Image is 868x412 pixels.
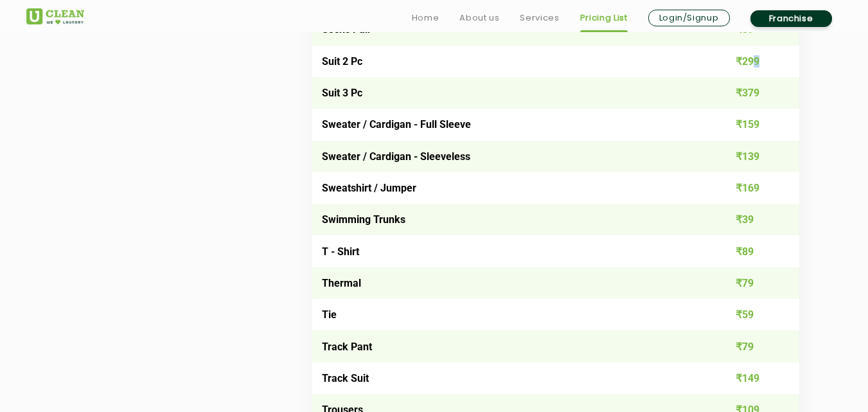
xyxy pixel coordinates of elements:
[702,363,799,394] td: ₹149
[412,10,439,26] a: Home
[26,8,84,24] img: UClean Laundry and Dry Cleaning
[702,330,799,362] td: ₹79
[702,46,799,77] td: ₹299
[312,299,702,330] td: Tie
[312,363,702,394] td: Track Suit
[312,235,702,267] td: T - Shirt
[520,10,559,26] a: Services
[459,10,499,26] a: About us
[312,109,702,140] td: Sweater / Cardigan - Full Sleeve
[750,10,832,27] a: Franchise
[312,46,702,77] td: Suit 2 Pc
[312,330,702,362] td: Track Pant
[312,267,702,299] td: Thermal
[702,235,799,267] td: ₹89
[702,299,799,330] td: ₹59
[580,10,628,26] a: Pricing List
[648,10,730,26] a: Login/Signup
[702,141,799,172] td: ₹139
[312,141,702,172] td: Sweater / Cardigan - Sleeveless
[702,77,799,109] td: ₹379
[312,204,702,235] td: Swimming Trunks
[312,77,702,109] td: Suit 3 Pc
[702,267,799,299] td: ₹79
[702,109,799,140] td: ₹159
[702,204,799,235] td: ₹39
[312,172,702,204] td: Sweatshirt / Jumper
[702,172,799,204] td: ₹169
